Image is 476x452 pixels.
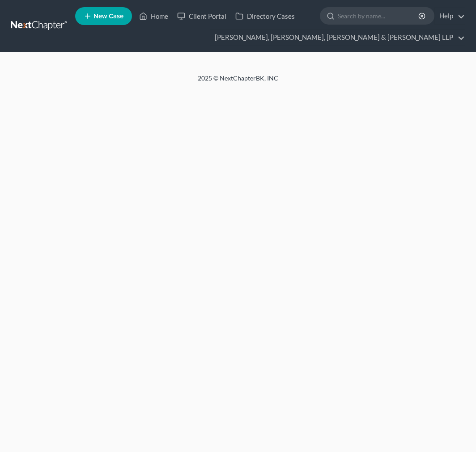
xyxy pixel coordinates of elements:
[210,30,465,46] a: [PERSON_NAME], [PERSON_NAME], [PERSON_NAME] & [PERSON_NAME] LLP
[435,8,465,24] a: Help
[173,8,231,24] a: Client Portal
[93,13,123,20] span: New Case
[338,8,420,24] input: Search by name...
[231,8,299,24] a: Directory Cases
[135,8,173,24] a: Home
[23,74,453,90] div: 2025 © NextChapterBK, INC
